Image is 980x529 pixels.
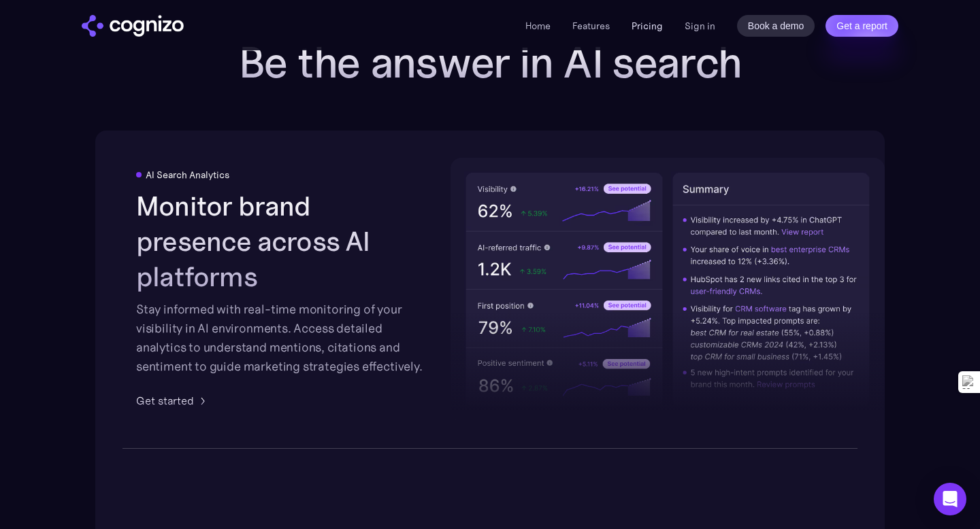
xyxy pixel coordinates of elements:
[136,188,427,294] h2: Monitor brand presence across AI platforms
[218,38,762,87] h2: Be the answer in AI search
[737,15,815,37] a: Book a demo
[685,18,715,34] a: Sign in
[146,169,229,180] div: AI Search Analytics
[826,15,898,37] a: Get a report
[632,20,663,32] a: Pricing
[136,300,427,376] div: Stay informed with real-time monitoring of your visibility in AI environments. Access detailed an...
[572,20,610,32] a: Features
[136,392,210,409] a: Get started
[934,483,966,515] div: Open Intercom Messenger
[82,15,184,37] a: home
[451,158,885,421] img: AI visibility metrics performance insights
[82,15,184,37] img: cognizo logo
[525,20,551,32] a: Home
[136,392,194,409] div: Get started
